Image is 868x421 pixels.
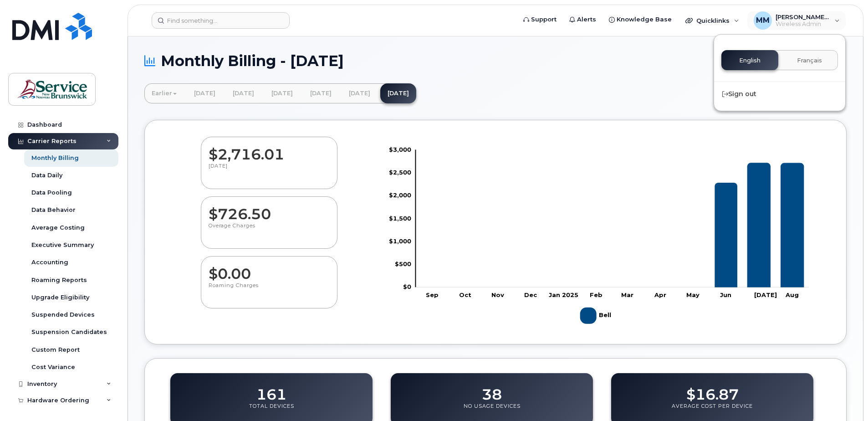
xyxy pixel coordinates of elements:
tspan: Nov [491,291,504,298]
a: Earlier [144,83,184,103]
tspan: $2,000 [389,191,411,199]
p: Roaming Charges [209,282,330,298]
tspan: Jan 2025 [549,291,578,298]
g: Bell [420,163,804,288]
tspan: Aug [785,291,799,298]
dd: $16.87 [686,377,739,403]
tspan: $1,500 [389,214,411,221]
dd: 161 [256,377,286,403]
tspan: $1,000 [389,237,411,245]
a: [DATE] [225,83,261,103]
tspan: Mar [621,291,633,298]
tspan: $500 [395,260,411,267]
g: Legend [580,304,613,328]
a: [DATE] [303,83,339,103]
tspan: $2,500 [389,169,411,176]
a: [DATE] [264,83,300,103]
a: [DATE] [342,83,378,103]
span: Français [797,57,822,64]
tspan: $3,000 [389,145,411,153]
dd: $2,716.01 [209,137,330,163]
dd: $726.50 [209,197,330,222]
tspan: Dec [524,291,537,298]
tspan: Oct [459,291,471,298]
p: Average Cost Per Device [672,403,753,419]
tspan: [DATE] [754,291,777,298]
tspan: May [686,291,700,298]
dd: 38 [482,377,502,403]
p: No Usage Devices [464,403,521,419]
tspan: $0 [403,283,411,290]
tspan: Jun [720,291,731,298]
div: Sign out [714,86,845,103]
p: Total Devices [249,403,294,419]
g: Bell [580,304,613,328]
dd: $0.00 [209,257,330,282]
h1: Monthly Billing - [DATE] [144,53,847,69]
g: Chart [389,145,809,327]
a: [DATE] [187,83,223,103]
p: Overage Charges [209,222,330,239]
a: [DATE] [380,83,416,103]
tspan: Sep [426,291,439,298]
p: [DATE] [209,163,330,179]
tspan: Feb [590,291,602,298]
tspan: Apr [654,291,666,298]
